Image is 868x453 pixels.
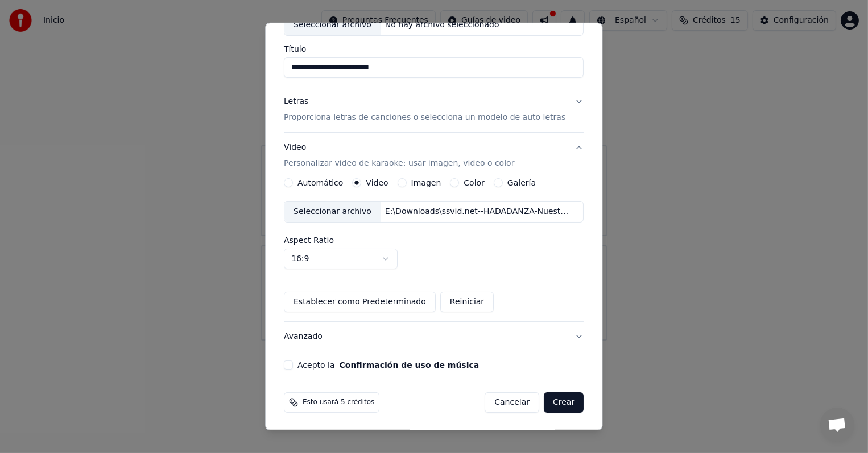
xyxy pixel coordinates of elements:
[381,206,574,217] div: E:\Downloads\ssvid.net--HADADANZA-Nuestro-caminar-Oficial_1080p.mp4
[381,19,504,31] div: No hay archivo seleccionado
[284,236,584,244] label: Aspect Ratio
[303,398,374,407] span: Esto usará 5 créditos
[366,179,388,187] label: Video
[340,361,480,369] button: Acepto la
[284,96,308,107] div: Letras
[284,15,381,35] div: Seleccionar archivo
[284,322,584,351] button: Avanzado
[284,202,381,222] div: Seleccionar archivo
[411,179,441,187] label: Imagen
[440,292,494,312] button: Reiniciar
[297,361,479,369] label: Acepto la
[544,392,584,413] button: Crear
[297,179,343,187] label: Automático
[485,392,540,413] button: Cancelar
[284,158,514,169] p: Personalizar video de karaoke: usar imagen, video o color
[284,142,514,169] div: Video
[464,179,485,187] label: Color
[284,178,584,321] div: VideoPersonalizar video de karaoke: usar imagen, video o color
[284,87,584,132] button: LetrasProporciona letras de canciones o selecciona un modelo de auto letras
[507,179,536,187] label: Galería
[284,292,436,312] button: Establecer como Predeterminado
[284,112,565,123] p: Proporciona letras de canciones o selecciona un modelo de auto letras
[284,133,584,178] button: VideoPersonalizar video de karaoke: usar imagen, video o color
[284,45,584,53] label: Título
